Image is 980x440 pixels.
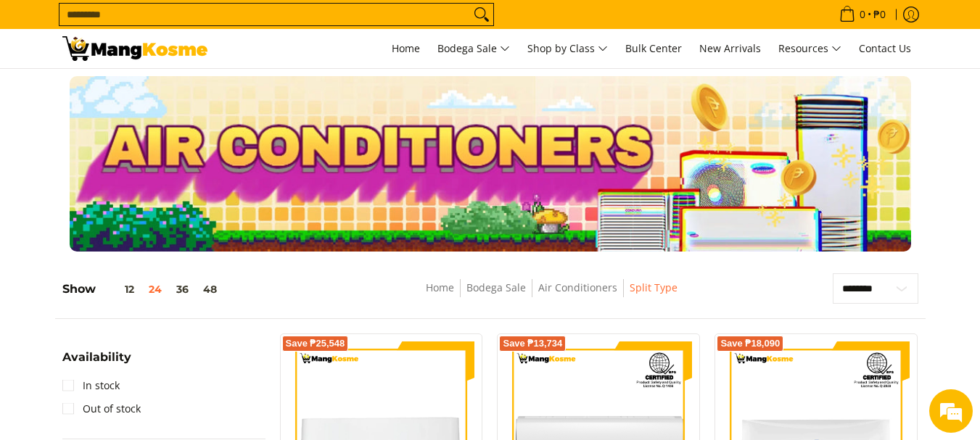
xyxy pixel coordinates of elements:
a: Shop by Class [520,29,615,68]
a: Bodega Sale [466,281,526,294]
span: Save ₱13,734 [503,339,562,348]
nav: Breadcrumbs [324,279,779,312]
span: Contact Us [859,41,911,55]
span: • [835,7,890,22]
a: In stock [62,374,120,397]
span: Availability [62,352,131,363]
h5: Show [62,282,224,296]
span: ₱0 [871,9,888,20]
summary: Open [62,352,131,374]
a: Home [426,281,454,294]
a: Resources [771,29,849,68]
a: New Arrivals [692,29,768,68]
button: 36 [169,283,196,295]
a: Air Conditioners [538,281,617,294]
span: Bodega Sale [437,40,510,58]
nav: Main Menu [222,29,918,68]
span: Home [392,41,420,55]
button: Search [470,4,493,25]
a: Contact Us [852,29,918,68]
a: Bodega Sale [430,29,517,68]
a: Out of stock [62,397,141,420]
span: 0 [857,9,868,20]
span: Resources [778,40,841,58]
span: Bulk Center [625,41,682,55]
button: 12 [96,283,141,295]
span: Shop by Class [527,40,608,58]
button: 24 [141,283,169,295]
a: Bulk Center [618,29,689,68]
span: Save ₱18,090 [720,339,780,348]
button: 48 [196,283,224,295]
span: Split Type [630,279,678,297]
span: Save ₱25,548 [286,339,345,348]
span: New Arrivals [699,41,761,55]
img: Bodega Sale Aircon l Mang Kosme: Home Appliances Warehouse Sale Split Type [62,36,207,61]
a: Home [384,29,427,68]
